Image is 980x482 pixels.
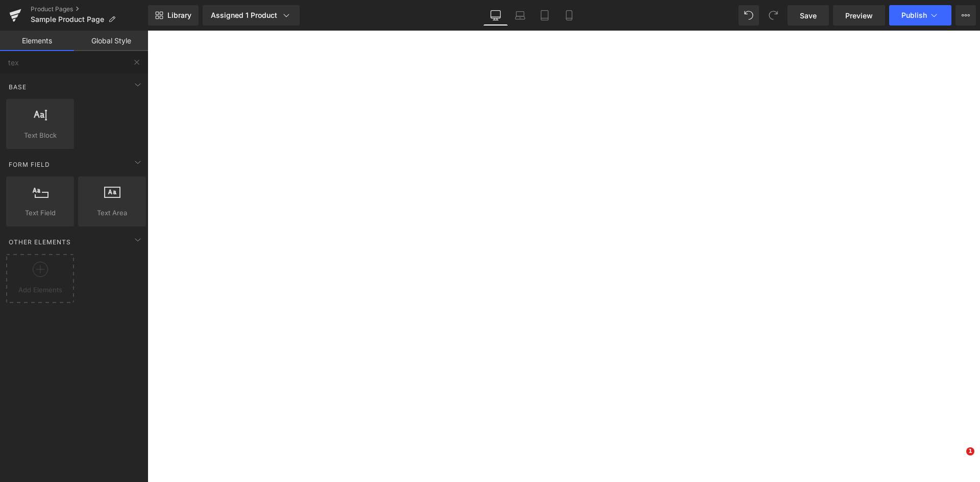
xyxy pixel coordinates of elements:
[9,285,71,295] span: Add Elements
[945,447,970,472] iframe: Intercom live chat
[532,5,557,26] a: Tablet
[955,5,976,26] button: More
[508,5,532,26] a: Laptop
[8,82,28,92] span: Base
[148,5,199,26] a: New Library
[889,5,951,26] button: Publish
[833,5,885,26] a: Preview
[483,5,508,26] a: Desktop
[739,5,759,26] button: Undo
[31,15,104,23] span: Sample Product Page
[901,11,927,19] span: Publish
[31,5,148,13] a: Product Pages
[8,160,51,169] span: Form Field
[9,208,71,218] span: Text Field
[845,10,873,21] span: Preview
[74,31,148,51] a: Global Style
[81,208,143,218] span: Text Area
[9,130,71,141] span: Text Block
[800,10,817,21] span: Save
[167,11,191,20] span: Library
[966,447,974,455] span: 1
[8,237,72,247] span: Other Elements
[211,10,291,20] div: Assigned 1 Product
[763,5,783,26] button: Redo
[557,5,581,26] a: Mobile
